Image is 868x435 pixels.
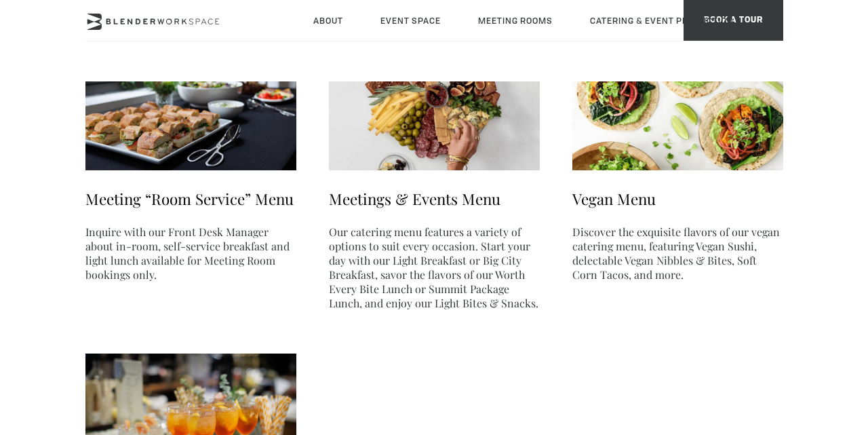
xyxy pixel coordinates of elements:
a: Meetings & Events Menu [329,189,500,209]
p: Discover the exquisite flavors of our vegan catering menu, featuring Vegan Sushi, delectable Vega... [572,225,783,282]
a: Vegan Menu [572,189,656,209]
iframe: Chat Widget [624,261,868,435]
p: Our catering menu features a variety of options to suit every occasion. Start your day with our L... [329,225,540,310]
a: Meeting “Room Service” Menu [85,189,294,209]
p: Inquire with our Front Desk Manager about in-room, self-service breakfast and light lunch availab... [85,225,296,282]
